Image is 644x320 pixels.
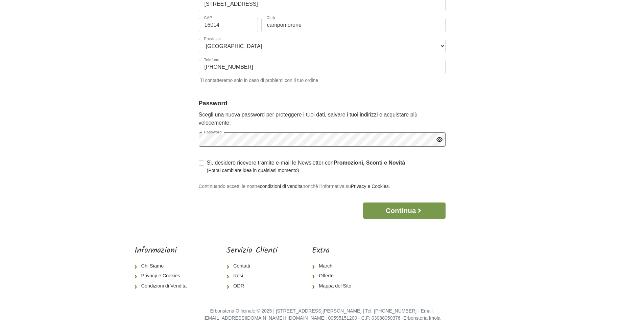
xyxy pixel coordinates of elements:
[363,202,445,219] button: Continua
[135,271,192,281] a: Privacy e Cookies
[312,271,357,281] a: Offerte
[199,184,390,189] small: Continuando accetti le nostre nonchè l'informativa su .
[226,246,278,256] h5: Servizio Clienti
[312,281,357,291] a: Mappa del Sito
[207,159,405,174] label: Sì, desidero ricevere tramite e-mail le Newsletter con
[351,184,389,189] a: Privacy e Cookies
[202,16,214,20] label: CAP
[135,281,192,291] a: Condizioni di Vendita
[260,184,303,189] a: condizioni di vendita
[199,60,446,74] input: Telefono
[226,281,278,291] a: ODR
[135,261,192,271] a: Chi Siamo
[312,246,357,256] h5: Extra
[135,246,192,256] h5: Informazioni
[261,18,446,32] input: Città
[312,261,357,271] a: Marchi
[391,246,509,270] iframe: fb:page Facebook Social Plugin
[199,18,258,32] input: CAP
[202,58,222,62] label: Telefono
[207,167,405,174] small: (Potrai cambiare idea in qualsiasi momento)
[202,130,224,134] label: Password
[202,37,223,41] label: Provincia
[334,160,405,166] strong: Promozioni, Sconti e Novità
[226,261,278,271] a: Contatti
[199,76,446,84] small: Ti contatteremo solo in caso di problemi con il tuo ordine
[199,111,446,127] p: Scegli una nuova password per proteggere i tuoi dati, salvare i tuoi indirizzi e acquistare più v...
[226,271,278,281] a: Resi
[265,16,277,20] label: Città
[199,99,446,108] legend: Password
